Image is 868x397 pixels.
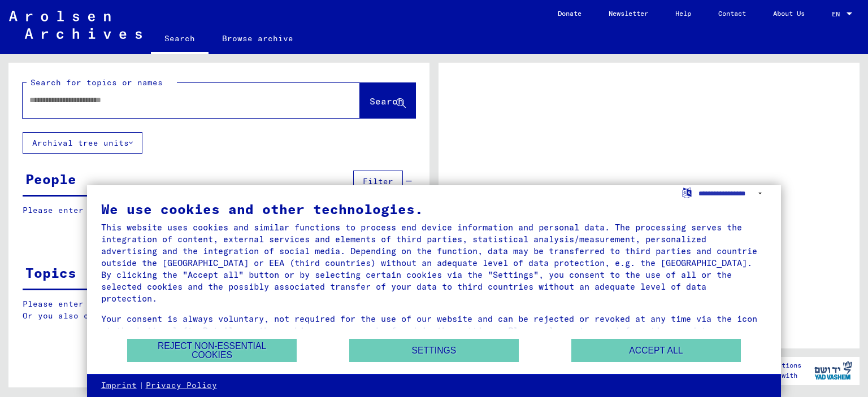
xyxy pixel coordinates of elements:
div: This website uses cookies and similar functions to process end device information and personal da... [101,221,767,304]
button: Search [360,83,415,118]
button: Accept all [571,339,741,362]
div: Your consent is always voluntary, not required for the use of our website and can be rejected or ... [101,313,767,348]
div: People [25,169,76,189]
button: Settings [349,339,519,362]
mat-label: Search for topics or names [31,77,163,88]
p: Please enter a search term or set filters to get results. Or you also can browse the manually. [23,298,415,322]
a: Imprint [101,380,137,391]
a: Search [151,25,209,54]
a: Privacy Policy [146,380,217,391]
span: EN [832,10,844,18]
button: Reject non-essential cookies [127,339,297,362]
div: Topics [25,263,76,283]
img: Arolsen_neg.svg [9,11,142,39]
a: Browse archive [209,25,307,52]
span: Search [370,95,403,107]
div: We use cookies and other technologies. [101,202,767,216]
span: Filter [363,176,393,186]
p: Please enter a search term or set filters to get results. [23,204,415,216]
img: yv_logo.png [812,356,854,385]
button: Archival tree units [23,132,142,154]
button: Filter [353,171,403,192]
